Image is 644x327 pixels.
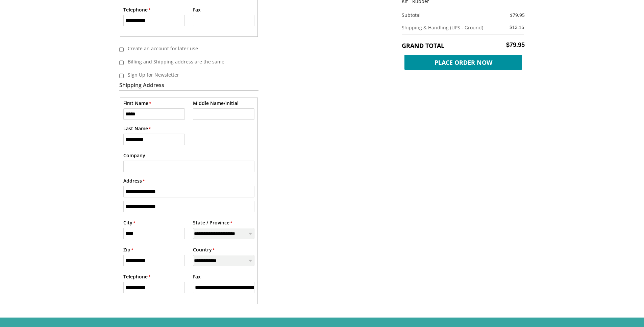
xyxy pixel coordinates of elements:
label: Billing and Shipping address are the same [124,56,249,67]
h5: Grand Total [402,42,525,50]
div: Subtotal [397,11,503,19]
td: Shipping & Handling (UPS - Ground) [402,20,506,35]
label: Telephone [123,273,150,280]
label: Country [193,246,215,253]
button: Place Order Now [402,53,525,68]
label: State / Province [193,219,232,226]
label: Company [123,152,145,159]
span: Place Order Now [404,55,522,70]
label: Last Name [123,125,151,132]
label: Address [123,177,145,184]
label: Zip [123,246,133,253]
label: City [123,219,135,226]
label: Sign Up for Newsletter [124,69,249,80]
label: Fax [193,273,201,280]
span: $13.16 [510,25,524,30]
label: Fax [193,6,201,13]
label: First Name [123,100,151,107]
div: $79.95 [503,11,525,19]
span: $79.95 [506,42,525,49]
label: Middle Name/Initial [193,100,239,107]
label: Telephone [123,6,150,13]
label: Create an account for later use [124,43,249,54]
